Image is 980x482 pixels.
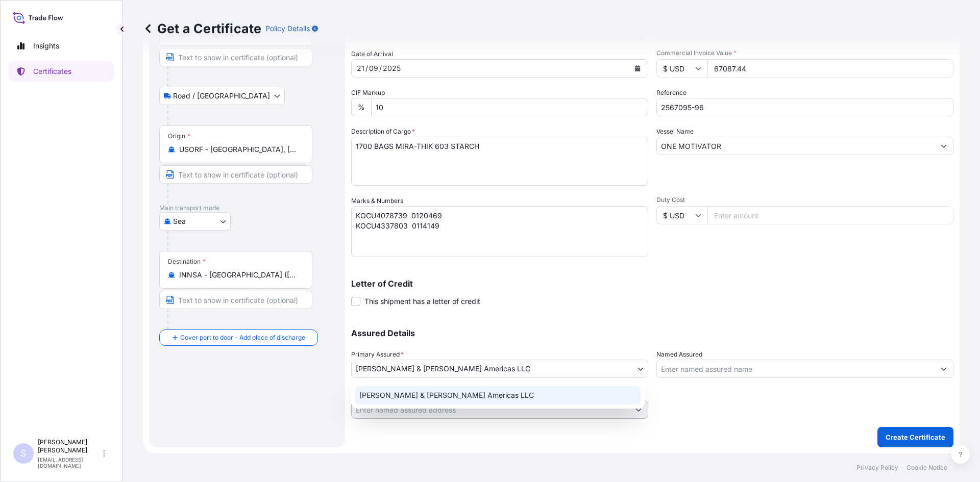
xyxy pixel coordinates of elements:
span: [PERSON_NAME] & [PERSON_NAME] Americas LLC [356,364,530,374]
span: Primary Assured [351,349,404,360]
button: Show suggestions [629,400,648,419]
div: Origin [168,132,190,140]
div: / [379,62,382,74]
input: Enter percentage between 0 and 10% [371,98,648,116]
button: Show suggestions [935,137,953,155]
input: Text to appear on certificate [159,165,312,184]
button: [PERSON_NAME] & [PERSON_NAME] Americas LLC [351,360,648,378]
p: Insights [33,41,59,51]
input: Assured Name [657,360,935,378]
p: Get a Certificate [143,20,261,37]
span: Duty Cost [656,196,953,204]
input: Destination [179,270,300,280]
label: Vessel Name [656,126,694,137]
p: [EMAIL_ADDRESS][DOMAIN_NAME] [38,456,101,469]
input: Origin [179,144,300,155]
p: Letter of Credit [351,280,953,288]
input: Text to appear on certificate [159,48,312,66]
div: day, [356,62,365,74]
label: Named Assured [656,349,702,360]
p: Create Certificate [886,432,945,442]
a: Cookie Notice [906,464,947,472]
span: Road / [GEOGRAPHIC_DATA] [173,91,270,101]
label: Marks & Numbers [351,196,403,206]
span: Sea [173,216,186,226]
div: % [351,98,371,116]
a: Certificates [9,61,114,82]
button: Cover port to door - Add place of discharge [159,329,318,346]
p: [PERSON_NAME] [PERSON_NAME] [38,438,101,454]
button: Select transport [159,212,231,231]
input: Enter booking reference [656,98,953,116]
label: Description of Cargo [351,126,415,137]
input: Text to appear on certificate [159,291,312,309]
div: year, [382,62,402,74]
span: S [20,448,27,459]
input: Named Assured Address [352,400,629,419]
button: Show suggestions [935,360,953,378]
button: Select transport [159,87,285,105]
input: Enter amount [707,59,953,78]
a: Privacy Policy [856,464,898,472]
div: month, [368,62,379,74]
a: Insights [9,36,114,56]
div: / [365,62,368,74]
p: Policy Details [265,23,310,34]
input: Enter amount [707,206,953,224]
div: Destination [168,258,206,266]
label: CIF Markup [351,88,385,98]
span: This shipment has a letter of credit [364,296,480,307]
p: Assured Details [351,329,953,337]
input: Type to search vessel name or IMO [657,137,935,155]
button: Calendar [629,60,646,77]
p: Main transport mode [159,204,335,212]
span: Cover port to door - Add place of discharge [180,333,305,343]
div: [PERSON_NAME] & [PERSON_NAME] Americas LLC [355,386,641,404]
p: Certificates [33,66,71,77]
button: Create Certificate [877,427,953,447]
label: Reference [656,88,687,98]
